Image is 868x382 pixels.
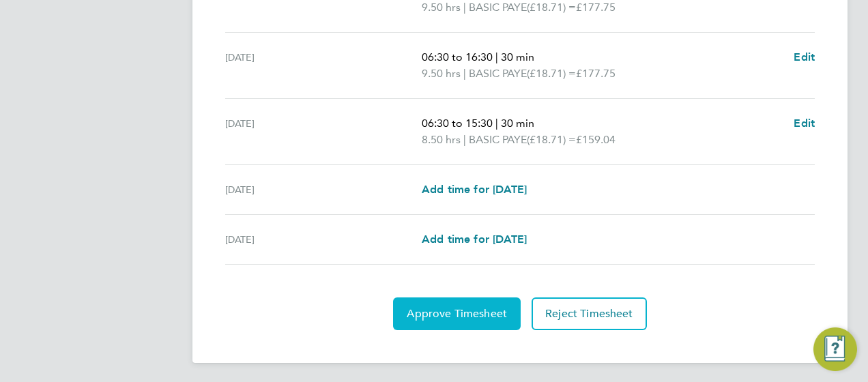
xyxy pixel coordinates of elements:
span: Add time for [DATE] [422,233,527,246]
span: £159.04 [576,133,616,146]
a: Add time for [DATE] [422,181,527,198]
span: Edit [794,50,815,63]
span: | [495,117,498,130]
a: Edit [794,49,815,65]
a: Edit [794,115,815,132]
span: BASIC PAYE [469,132,527,148]
button: Engage Resource Center [813,327,857,371]
span: Reject Timesheet [545,307,633,321]
span: £177.75 [576,67,616,80]
span: 06:30 to 15:30 [422,117,493,130]
div: [DATE] [225,115,422,148]
span: £177.75 [576,1,616,14]
div: [DATE] [225,181,422,198]
span: | [463,133,466,146]
span: Add time for [DATE] [422,183,527,196]
span: 06:30 to 16:30 [422,50,493,63]
span: | [463,67,466,80]
div: [DATE] [225,49,422,82]
span: 30 min [501,50,534,63]
button: Approve Timesheet [393,297,521,330]
span: Edit [794,117,815,130]
span: 9.50 hrs [422,67,461,80]
span: BASIC PAYE [469,65,527,82]
a: Add time for [DATE] [422,231,527,248]
span: | [495,50,498,63]
span: | [463,1,466,14]
span: (£18.71) = [527,67,576,80]
span: 8.50 hrs [422,133,461,146]
span: 9.50 hrs [422,1,461,14]
span: Approve Timesheet [407,307,507,321]
span: (£18.71) = [527,133,576,146]
button: Reject Timesheet [532,297,647,330]
span: 30 min [501,117,534,130]
div: [DATE] [225,231,422,248]
span: (£18.71) = [527,1,576,14]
